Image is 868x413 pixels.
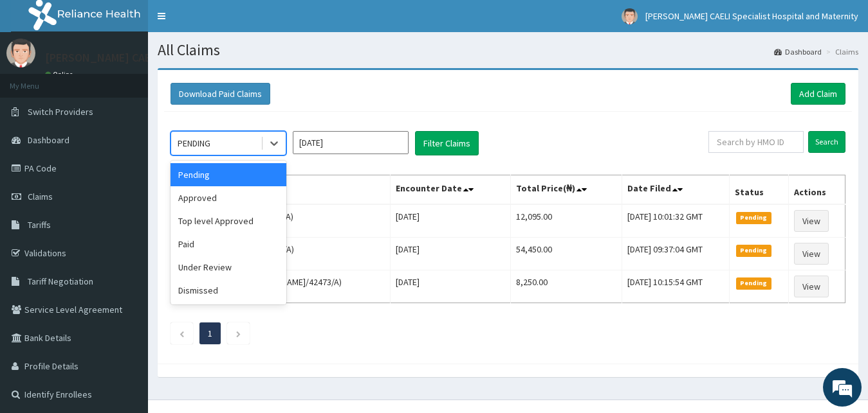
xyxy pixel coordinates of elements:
[794,210,829,232] a: View
[293,131,409,154] input: Select Month and Year
[171,233,286,256] div: Paid
[391,238,511,270] td: [DATE]
[28,276,93,287] span: Tariff Negotiation
[158,42,858,58] h1: All Claims
[774,46,822,57] a: Dashboard
[622,270,730,303] td: [DATE] 10:15:54 GMT
[178,137,210,150] div: PENDING
[171,279,286,302] div: Dismissed
[171,256,286,279] div: Under Review
[794,276,829,297] a: View
[622,238,730,270] td: [DATE] 09:37:04 GMT
[708,131,804,153] input: Search by HMO ID
[171,209,286,233] div: Top level Approved
[45,70,76,79] a: Online
[45,52,329,64] p: [PERSON_NAME] CAELI Specialist Hospital and Maternity
[391,270,511,303] td: [DATE]
[28,191,53,202] span: Claims
[510,238,622,270] td: 54,450.00
[391,204,511,238] td: [DATE]
[622,175,730,205] th: Date Filed
[622,204,730,238] td: [DATE] 10:01:32 GMT
[622,8,638,24] img: User Image
[179,328,185,339] a: Previous page
[510,175,622,205] th: Total Price(₦)
[171,83,270,105] button: Download Paid Claims
[391,175,511,205] th: Encounter Date
[823,46,858,57] li: Claims
[794,243,829,265] a: View
[808,131,845,153] input: Search
[788,175,845,205] th: Actions
[510,204,622,238] td: 12,095.00
[235,328,241,339] a: Next page
[736,245,771,256] span: Pending
[28,134,69,146] span: Dashboard
[28,219,51,231] span: Tariffs
[6,39,35,67] img: User Image
[510,270,622,303] td: 8,250.00
[645,10,858,22] span: [PERSON_NAME] CAELI Specialist Hospital and Maternity
[208,328,212,339] a: Page 1 is your current page
[28,106,93,118] span: Switch Providers
[171,163,286,186] div: Pending
[736,277,771,289] span: Pending
[415,131,479,155] button: Filter Claims
[171,186,286,209] div: Approved
[791,83,845,105] a: Add Claim
[729,175,788,205] th: Status
[736,212,771,224] span: Pending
